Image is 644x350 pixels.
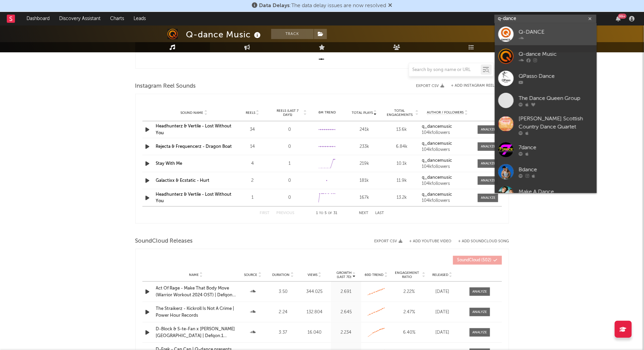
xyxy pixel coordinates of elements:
[385,160,419,167] div: 10.1k
[156,161,182,166] a: Stay With Me
[156,305,236,319] a: The Straikerz - Kickroll Is Not A Crime | Power Hour Records
[186,29,263,40] div: Q-dance Music
[236,194,269,201] div: 1
[308,273,317,277] span: Views
[422,158,473,163] a: q_dancemusic
[270,329,297,336] div: 3:37
[336,271,352,275] p: Growth
[347,194,381,201] div: 167k
[422,181,473,186] div: 104k followers
[333,288,360,295] div: 2.691
[347,126,381,133] div: 241k
[494,15,596,23] input: Search for artists
[495,89,597,111] a: The Dance Queen Group
[519,115,593,131] div: [PERSON_NAME] Scottish Country Dance Quartet
[156,285,236,298] a: Act Of Rage - Make That Body Move (Warrior Workout 2024 OST) | Defqon.1 Records
[271,29,314,39] button: Track
[359,211,369,215] button: Next
[519,50,593,58] div: Q-dance Music
[432,273,448,277] span: Released
[393,329,425,336] div: 6.40 %
[156,326,236,339] a: D-Block & S-te-Fan x [PERSON_NAME][GEOGRAPHIC_DATA] | Defqon.1 Records
[54,12,105,25] a: Discovery Assistant
[273,160,307,167] div: 1
[385,177,419,184] div: 11.9k
[495,23,597,45] a: Q-DANCE
[259,3,290,8] span: Data Delays
[429,288,456,295] div: [DATE]
[422,141,473,146] a: q_dancemusic
[336,275,352,279] p: (Last 7d)
[236,160,269,167] div: 4
[156,124,232,135] a: Headhunterz & Vertile - Lost Without You
[347,143,381,150] div: 233k
[422,198,473,203] div: 104k followers
[519,166,593,174] div: Bdance
[618,14,627,19] div: 99 +
[270,309,297,316] div: 2:24
[495,161,597,183] a: Bdance
[519,72,593,81] div: QPasso Dance
[519,144,593,152] div: 7dance
[422,124,452,129] strong: q_dancemusic
[277,211,295,215] button: Previous
[409,67,481,73] input: Search by song name or URL
[422,175,473,180] a: q_dancemusic
[129,12,151,25] a: Leads
[416,84,445,88] button: Export CSV
[244,273,258,277] span: Source
[333,309,360,316] div: 2.645
[429,329,456,336] div: [DATE]
[410,240,452,243] button: + Add YouTube Video
[422,164,473,169] div: 104k followers
[495,139,597,161] a: 7dance
[457,258,492,262] span: ( 502 )
[616,16,621,21] button: 99+
[273,194,307,201] div: 0
[422,158,452,163] strong: q_dancemusic
[427,110,464,115] span: Author / Followers
[156,178,210,183] a: Galactixx & Ecstatic - Hurt
[393,288,425,295] div: 2.22 %
[445,84,509,88] div: + Add Instagram Reel Sound
[422,141,452,146] strong: q_dancemusic
[135,237,193,245] span: SoundCloud Releases
[246,111,255,115] span: Reels
[422,124,473,129] a: q_dancemusic
[385,194,419,201] div: 13.2k
[308,209,346,217] div: 1 5 31
[429,309,456,316] div: [DATE]
[273,126,307,133] div: 0
[422,192,473,197] a: q_dancemusic
[422,130,473,135] div: 104k followers
[273,177,307,184] div: 0
[385,143,419,150] div: 6.84k
[388,3,392,8] span: Dismiss
[236,143,269,150] div: 14
[495,111,597,139] a: [PERSON_NAME] Scottish Country Dance Quartet
[393,271,421,279] span: Engagement Ratio
[519,28,593,36] div: Q-DANCE
[319,212,324,215] span: to
[22,12,54,25] a: Dashboard
[300,288,329,295] div: 344.025
[451,84,509,88] button: + Add Instagram Reel Sound
[519,94,593,103] div: The Dance Queen Group
[375,239,403,243] button: Export CSV
[347,160,381,167] div: 219k
[273,143,307,150] div: 0
[156,144,232,149] a: Rejecta & Frequencerz - Dragon Boat
[422,192,452,197] strong: q_dancemusic
[422,175,452,180] strong: q_dancemusic
[347,177,381,184] div: 181k
[519,188,593,196] div: Make A Dance
[385,126,419,133] div: 13.6k
[156,192,232,204] a: Headhunterz & Vertile - Lost Without You
[385,109,415,117] span: Total Engagements
[300,309,329,316] div: 132.804
[458,240,509,243] button: + Add SoundCloud Song
[422,147,473,152] div: 104k followers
